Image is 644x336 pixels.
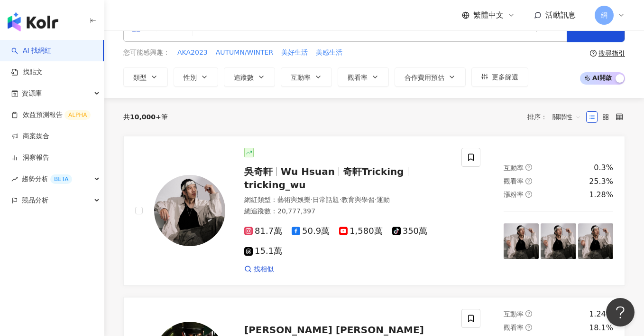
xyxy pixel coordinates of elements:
iframe: Help Scout Beacon - Open [606,298,635,326]
div: 總追蹤數 ： 20,777,397 [244,207,450,216]
span: 350萬 [392,226,427,236]
span: 繁體中文 [473,10,504,20]
span: 美好生活 [281,48,308,58]
span: 網 [601,10,607,20]
span: 教育與學習 [341,196,375,203]
div: 0.3% [594,163,613,173]
span: Wu Hsuan [281,166,335,177]
span: 資源庫 [22,83,42,104]
span: 您可能感興趣： [123,48,170,58]
span: 美感生活 [316,48,342,58]
span: question-circle [525,178,532,184]
span: tricking_wu [244,179,306,191]
div: 共 筆 [123,113,168,121]
a: 商案媒合 [11,132,49,141]
img: post-image [578,223,613,259]
img: post-image [504,223,539,259]
div: 搜尋指引 [598,49,625,57]
span: · [311,196,313,203]
span: question-circle [525,324,532,331]
span: 奇軒Tricking [343,166,404,177]
span: question-circle [525,310,532,317]
span: 趨勢分析 [22,168,72,190]
div: 網紅類型 ： [244,195,450,205]
span: 互動率 [291,74,311,81]
button: 追蹤數 [224,67,275,86]
a: 找貼文 [11,67,43,77]
span: 活動訊息 [545,10,576,19]
span: 50.9萬 [292,226,330,236]
img: logo [8,12,58,31]
a: searchAI 找網紅 [11,46,51,56]
button: 互動率 [281,67,332,86]
a: 洞察報告 [11,153,49,163]
span: 81.7萬 [244,226,282,236]
span: 日常話題 [313,196,339,203]
span: 競品分析 [22,190,48,211]
span: 漲粉率 [504,191,524,198]
button: AUTUMN/WINTER [215,48,274,58]
div: 1.28% [589,190,613,200]
span: rise [11,176,18,182]
span: 運動 [377,196,390,203]
span: AUTUMN/WINTER [216,48,273,58]
span: question-circle [590,50,597,57]
button: 性別 [174,67,218,86]
button: 類型 [123,67,168,86]
span: · [375,196,377,203]
span: 10,000+ [130,113,161,121]
div: 排序： [527,109,586,125]
span: 15.1萬 [244,246,282,256]
span: 觀看率 [504,324,524,331]
img: KOL Avatar [154,175,225,246]
span: 類型 [133,74,147,81]
button: 更多篩選 [471,67,528,86]
span: 關聯性 [552,109,581,125]
button: 美感生活 [315,48,343,58]
span: 追蹤數 [234,74,254,81]
span: question-circle [525,164,532,171]
span: 藝術與娛樂 [277,196,311,203]
div: 25.3% [589,176,613,187]
a: 找相似 [244,265,274,274]
a: 效益預測報告ALPHA [11,110,91,120]
span: [PERSON_NAME] [PERSON_NAME] [244,324,424,336]
span: 合作費用預估 [405,74,444,81]
button: AKA2023 [177,48,208,58]
span: 互動率 [504,310,524,318]
button: 美好生活 [281,48,308,58]
button: 合作費用預估 [395,67,466,86]
div: BETA [50,174,72,184]
div: 1.24% [589,309,613,319]
a: KOL Avatar吳奇軒Wu Hsuan奇軒Trickingtricking_wu網紅類型：藝術與娛樂·日常話題·教育與學習·運動總追蹤數：20,777,39781.7萬50.9萬1,580萬... [123,136,625,286]
span: 1,580萬 [339,226,383,236]
span: question-circle [525,191,532,198]
span: · [339,196,341,203]
span: 更多篩選 [492,73,518,81]
img: post-image [541,223,576,259]
span: AKA2023 [177,48,208,58]
span: 找相似 [254,265,274,274]
span: 互動率 [504,164,524,172]
span: 吳奇軒 [244,166,273,177]
button: 觀看率 [338,67,389,86]
span: 觀看率 [504,177,524,185]
span: 性別 [184,74,197,81]
div: 18.1% [589,323,613,333]
span: 觀看率 [348,74,368,81]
